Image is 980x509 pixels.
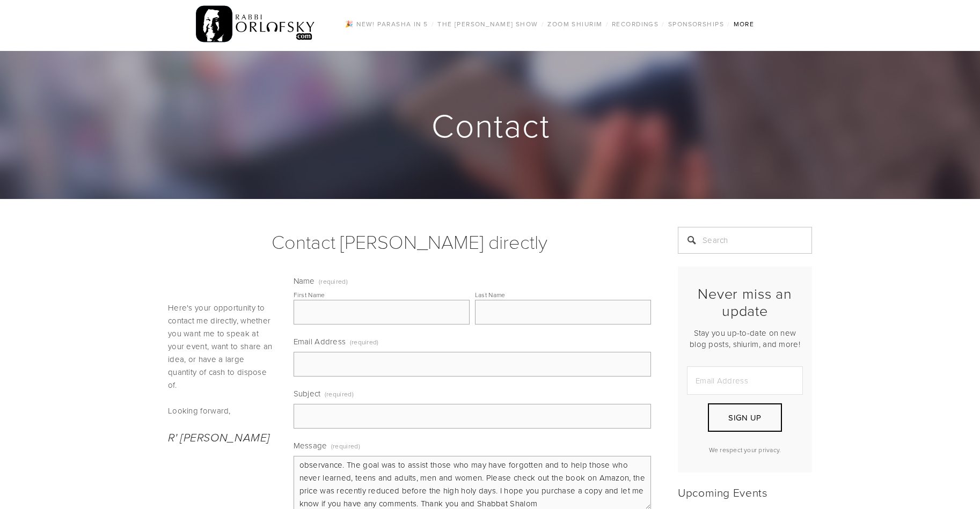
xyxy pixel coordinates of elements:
[168,404,275,417] p: Looking forward,
[687,445,803,454] p: We respect your privacy.
[542,19,544,28] span: /
[678,485,812,499] h2: Upcoming Events
[665,17,727,31] a: Sponsorships
[432,19,434,28] span: /
[687,327,803,350] p: Stay you up-to-date on new blog posts, shiurim, and more!
[606,19,609,28] span: /
[350,334,379,350] span: (required)
[434,17,542,31] a: The [PERSON_NAME] Show
[727,19,730,28] span: /
[294,440,327,451] span: Message
[168,301,275,392] p: Here's your opportunity to contact me directly, whether you want me to speak at your event, want ...
[687,366,803,395] input: Email Address
[294,336,346,347] span: Email Address
[331,438,360,454] span: (required)
[662,19,664,28] span: /
[319,278,348,285] span: (required)
[168,227,651,256] h1: Contact [PERSON_NAME] directly
[294,290,325,299] div: First Name
[475,290,506,299] div: Last Name
[294,388,321,399] span: Subject
[687,285,803,320] h2: Never miss an update
[294,275,315,286] span: Name
[678,227,812,254] input: Search
[342,17,431,31] a: 🎉 NEW! Parasha in 5
[728,412,761,423] span: Sign Up
[168,108,813,142] h1: Contact
[609,17,662,31] a: Recordings
[325,386,354,402] span: (required)
[544,17,605,31] a: Zoom Shiurim
[196,3,316,45] img: RabbiOrlofsky.com
[168,431,270,445] em: R' [PERSON_NAME]
[730,17,758,31] a: More
[708,403,782,432] button: Sign Up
